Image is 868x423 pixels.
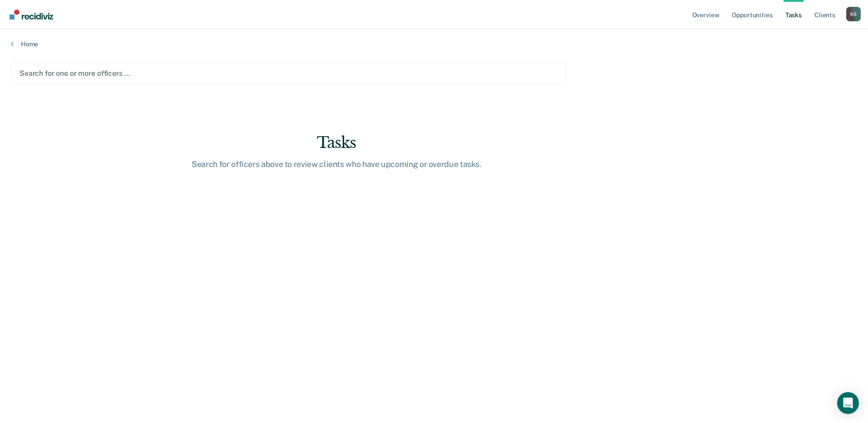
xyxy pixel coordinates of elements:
div: Search for officers above to review clients who have upcoming or overdue tasks. [191,159,482,169]
div: Open Intercom Messenger [837,392,859,414]
img: Recidiviz [10,10,53,20]
div: Tasks [191,133,482,152]
div: K S [846,7,861,21]
a: Home [11,40,857,48]
button: Profile dropdown button [846,7,861,21]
